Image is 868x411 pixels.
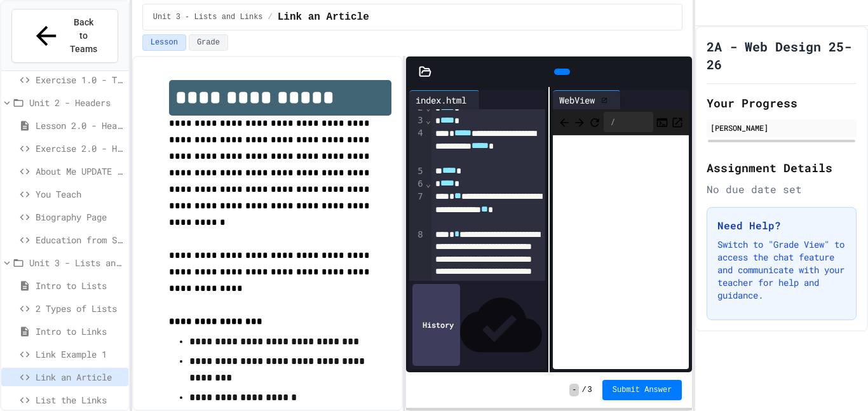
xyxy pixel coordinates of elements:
[142,34,186,51] button: Lesson
[707,182,857,197] div: No due date set
[36,325,123,338] span: Intro to Links
[656,114,668,130] button: Console
[553,93,601,107] div: WebView
[36,210,123,224] span: Biography Page
[425,179,431,189] span: Fold line
[11,9,118,63] button: Back to Teams
[671,114,684,130] button: Open in new tab
[425,102,431,112] span: Fold line
[425,115,431,125] span: Fold line
[69,16,98,56] span: Back to Teams
[707,159,857,177] h2: Assignment Details
[707,94,857,112] h2: Your Progress
[278,10,369,25] span: Link an Article
[588,114,601,130] button: Refresh
[36,233,123,246] span: Education from Scratch
[36,119,123,132] span: Lesson 2.0 - Headers
[409,114,425,127] div: 3
[36,370,123,384] span: Link an Article
[409,191,425,229] div: 7
[710,122,853,133] div: [PERSON_NAME]
[409,229,425,403] div: 8
[36,165,123,178] span: About Me UPDATE with Headers
[409,165,425,178] div: 5
[613,385,672,395] span: Submit Answer
[717,218,846,233] h3: Need Help?
[36,302,123,315] span: 2 Types of Lists
[36,279,123,292] span: Intro to Lists
[602,380,682,400] button: Submit Answer
[553,90,621,109] div: WebView
[153,12,263,22] span: Unit 3 - Lists and Links
[36,347,123,361] span: Link Example 1
[189,34,228,51] button: Grade
[36,187,123,201] span: You Teach
[569,384,579,396] span: -
[409,93,473,107] div: index.html
[409,127,425,165] div: 4
[581,385,586,395] span: /
[36,142,123,155] span: Exercise 2.0 - Header Practice
[553,135,689,370] iframe: Web Preview
[604,112,653,132] div: /
[412,284,460,366] div: History
[268,12,273,22] span: /
[36,73,123,86] span: Exercise 1.0 - Two Truths and a Lie
[29,256,123,269] span: Unit 3 - Lists and Links
[29,96,123,109] span: Unit 2 - Headers
[573,114,586,130] span: Forward
[558,114,571,130] span: Back
[409,178,425,191] div: 6
[409,90,480,109] div: index.html
[707,37,857,73] h1: 2A - Web Design 25-26
[36,393,123,407] span: List the Links
[588,385,592,395] span: 3
[717,238,846,302] p: Switch to "Grade View" to access the chat feature and communicate with your teacher for help and ...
